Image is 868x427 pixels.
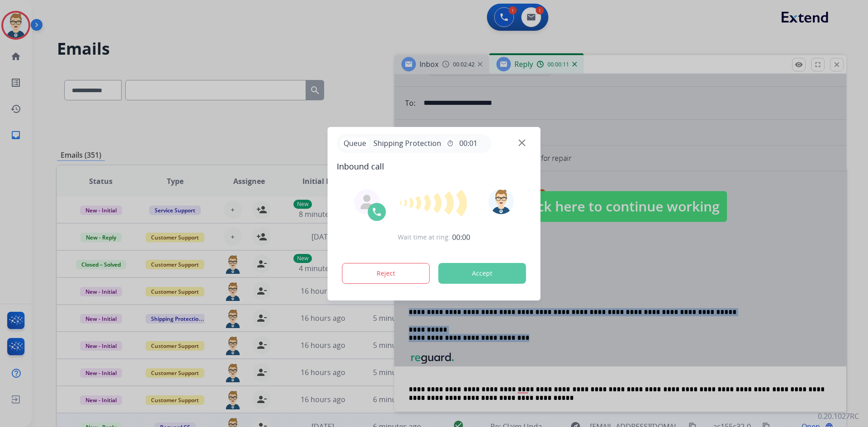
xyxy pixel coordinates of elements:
[459,138,477,149] span: 00:01
[447,140,454,147] mat-icon: timer
[398,233,450,242] span: Wait time at ring:
[818,411,859,422] p: 0.20.1027RC
[360,195,374,209] img: agent-avatar
[342,263,430,284] button: Reject
[337,160,532,173] span: Inbound call
[340,138,370,149] p: Queue
[439,263,526,284] button: Accept
[488,189,514,214] img: avatar
[372,206,382,217] img: call-icon
[452,232,470,243] span: 00:00
[370,138,445,149] span: Shipping Protection
[519,139,525,146] img: close-button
